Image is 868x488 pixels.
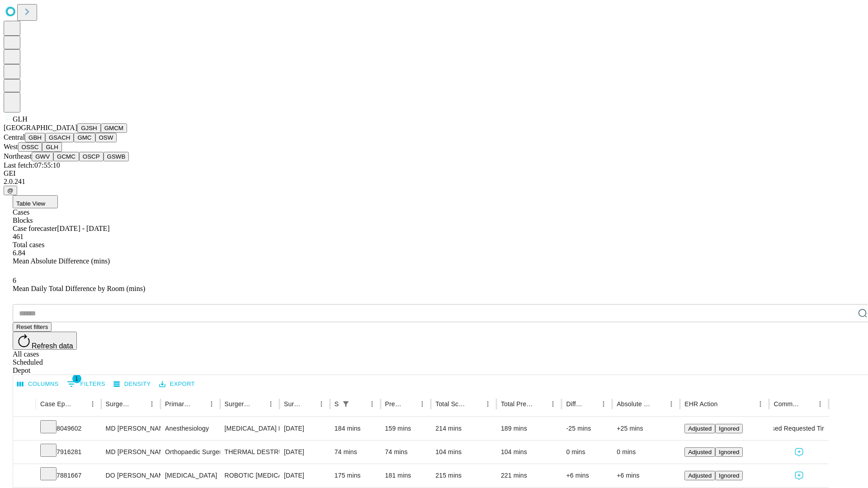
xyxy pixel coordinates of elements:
[111,377,153,391] button: Density
[13,332,77,350] button: Refresh data
[774,417,824,440] div: Used Requested Time
[353,398,366,410] button: Sort
[165,464,215,487] div: [MEDICAL_DATA]
[547,398,559,410] button: Menu
[4,133,25,141] span: Central
[684,424,715,433] button: Adjusted
[32,342,73,350] span: Refresh data
[18,142,42,152] button: OSSC
[86,398,99,410] button: Menu
[13,285,145,292] span: Mean Daily Total Difference by Room (mins)
[77,123,101,133] button: GJSH
[16,200,45,207] span: Table View
[225,441,275,464] div: THERMAL DESTRUCTION OF INTRAOSSEOUS BASIVERTEBRAL NERVE, INCLUDING ALL IMAGING GUIDANCE; EACH ADD...
[715,424,743,433] button: Ignored
[18,421,31,437] button: Expand
[165,400,191,408] div: Primary Service
[40,400,73,408] div: Case Epic Id
[104,152,129,161] button: GSWB
[385,464,427,487] div: 181 mins
[4,169,864,178] div: GEI
[13,225,57,232] span: Case forecaster
[284,400,302,408] div: Surgery Date
[42,142,61,152] button: GLH
[617,400,651,408] div: Absolute Difference
[225,400,251,408] div: Surgery Name
[366,398,378,410] button: Menu
[302,398,315,410] button: Sort
[13,115,28,123] span: GLH
[416,398,429,410] button: Menu
[25,133,45,142] button: GBH
[65,377,108,391] button: Show filters
[403,398,416,410] button: Sort
[597,398,610,410] button: Menu
[566,400,584,408] div: Difference
[74,133,95,142] button: GMC
[501,464,557,487] div: 221 mins
[684,400,717,408] div: EHR Action
[106,464,156,487] div: DO [PERSON_NAME] Do
[146,398,158,410] button: Menu
[106,417,156,440] div: MD [PERSON_NAME] [PERSON_NAME] Md
[4,161,60,169] span: Last fetch: 07:55:10
[719,472,739,479] span: Ignored
[566,417,608,440] div: -25 mins
[435,400,468,408] div: Total Scheduled Duration
[45,133,74,142] button: GSACH
[566,464,608,487] div: +6 mins
[57,225,109,232] span: [DATE] - [DATE]
[684,471,715,480] button: Adjusted
[165,417,215,440] div: Anesthesiology
[13,241,44,249] span: Total cases
[585,398,597,410] button: Sort
[40,441,97,464] div: 7916281
[385,417,427,440] div: 159 mins
[106,400,132,408] div: Surgeon Name
[284,441,325,464] div: [DATE]
[315,398,328,410] button: Menu
[32,152,53,161] button: GWV
[13,195,58,208] button: Table View
[385,441,427,464] div: 74 mins
[435,417,492,440] div: 214 mins
[15,377,61,391] button: Select columns
[193,398,205,410] button: Sort
[133,398,146,410] button: Sort
[53,152,79,161] button: GCMC
[340,398,352,410] div: 1 active filter
[95,133,117,142] button: OSW
[501,400,533,408] div: Total Predicted Duration
[4,178,864,186] div: 2.0.241
[13,249,25,257] span: 6.84
[4,124,77,131] span: [GEOGRAPHIC_DATA]
[501,441,557,464] div: 104 mins
[566,441,608,464] div: 0 mins
[652,398,665,410] button: Sort
[40,417,97,440] div: 8049602
[225,417,275,440] div: [MEDICAL_DATA] DECOMPRESSION [MEDICAL_DATA] [MEDICAL_DATA]
[335,400,339,408] div: Scheduled In Room Duration
[165,441,215,464] div: Orthopaedic Surgery
[157,377,197,391] button: Export
[18,468,31,484] button: Expand
[801,398,814,410] button: Sort
[4,143,18,150] span: West
[335,417,376,440] div: 184 mins
[79,152,104,161] button: OSCP
[335,464,376,487] div: 175 mins
[72,374,81,383] span: 1
[774,400,800,408] div: Comments
[7,187,14,194] span: @
[754,398,767,410] button: Menu
[4,186,17,195] button: @
[617,441,675,464] div: 0 mins
[18,445,31,460] button: Expand
[13,322,52,332] button: Reset filters
[74,398,86,410] button: Sort
[719,425,739,432] span: Ignored
[4,152,32,160] span: Northeast
[335,441,376,464] div: 74 mins
[264,398,277,410] button: Menu
[13,277,16,284] span: 6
